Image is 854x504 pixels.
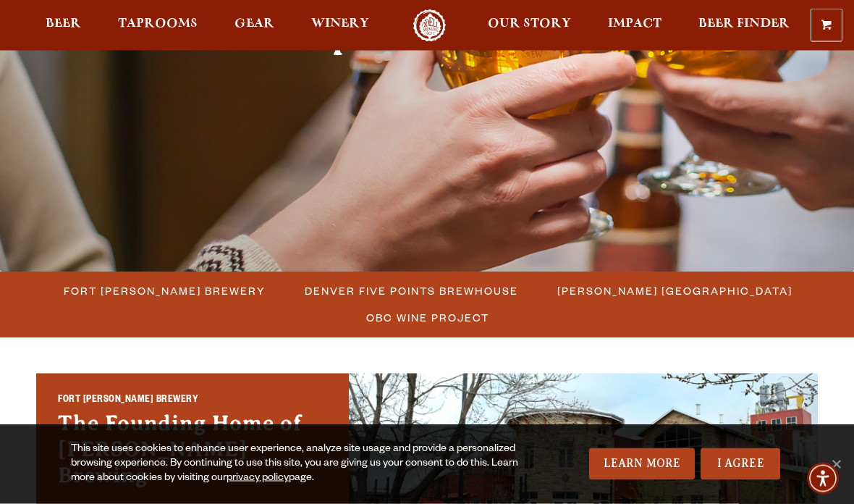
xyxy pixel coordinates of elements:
[608,18,661,30] span: Impact
[225,9,284,42] a: Gear
[296,281,525,302] a: Denver Five Points Brewhouse
[402,9,457,42] a: Odell Home
[488,18,571,30] span: Our Story
[478,9,580,42] a: Our Story
[109,9,207,42] a: Taprooms
[599,9,671,42] a: Impact
[36,9,90,42] a: Beer
[302,9,379,42] a: Winery
[71,442,540,486] div: This site uses cookies to enhance user experience, analyze site usage and provide a personalized ...
[689,9,799,42] a: Beer Finder
[46,18,81,30] span: Beer
[557,281,792,302] span: [PERSON_NAME] [GEOGRAPHIC_DATA]
[807,463,839,495] div: Accessibility Menu
[311,18,369,30] span: Winery
[701,448,780,480] a: I Agree
[118,18,198,30] span: Taprooms
[227,473,289,484] a: privacy policy
[589,448,696,480] a: Learn More
[234,18,274,30] span: Gear
[58,393,327,410] h2: Fort [PERSON_NAME] Brewery
[366,308,489,329] span: OBC Wine Project
[549,281,800,302] a: [PERSON_NAME] [GEOGRAPHIC_DATA]
[55,281,273,302] a: Fort [PERSON_NAME] Brewery
[698,18,790,30] span: Beer Finder
[358,308,496,329] a: OBC Wine Project
[305,281,518,302] span: Denver Five Points Brewhouse
[58,410,327,495] h3: The Founding Home of [PERSON_NAME] Brewing
[41,20,492,56] h2: Come Visit Our Taprooms!
[64,281,266,302] span: Fort [PERSON_NAME] Brewery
